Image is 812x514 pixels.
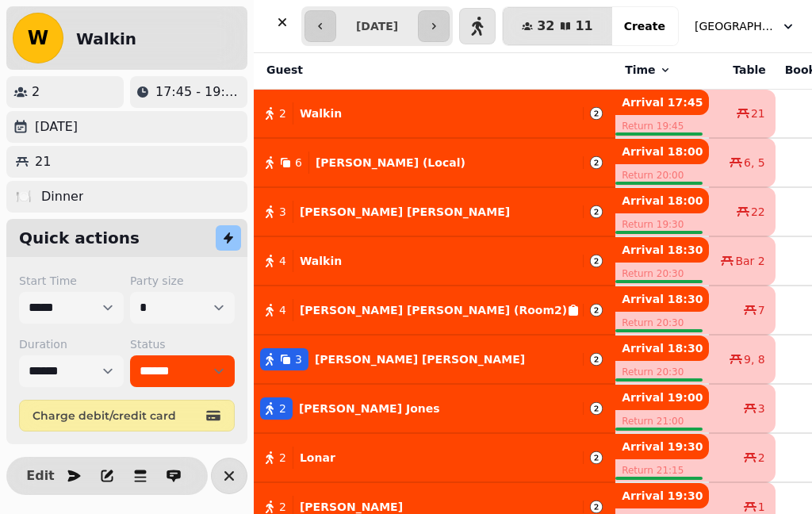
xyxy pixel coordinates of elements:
p: [PERSON_NAME] [PERSON_NAME] (Room2) [300,302,567,318]
span: W [28,29,48,48]
label: Start Time [19,273,124,289]
p: Return 19:30 [615,213,709,236]
p: Walkin [300,105,342,121]
label: Duration [19,336,124,352]
button: Time [625,62,671,78]
p: Return 20:00 [615,164,709,186]
button: 2Walkin [254,94,615,132]
p: [PERSON_NAME] [PERSON_NAME] [300,204,510,220]
th: Table [709,51,775,90]
p: Arrival 19:30 [615,434,709,459]
button: Create [611,7,678,45]
button: 4[PERSON_NAME] [PERSON_NAME] (Room2) [254,291,615,329]
p: Lonar [300,450,335,466]
span: 32 [537,20,554,33]
p: Arrival 18:00 [615,139,709,164]
p: Return 20:30 [615,361,709,383]
p: [PERSON_NAME] [PERSON_NAME] [315,351,525,367]
p: 🍽️ [16,187,32,206]
label: Status [130,336,235,352]
span: 2 [279,450,286,466]
p: Arrival 18:30 [615,336,709,361]
p: Arrival 19:30 [615,483,709,508]
button: Charge debit/credit card [19,400,235,432]
span: [GEOGRAPHIC_DATA] [695,18,774,34]
p: 2 [32,82,40,102]
button: 2Lonar [254,439,615,477]
p: Return 20:30 [615,312,709,334]
span: 4 [279,302,286,318]
span: 2 [279,401,286,416]
span: 9, 8 [744,351,765,367]
p: Dinner [41,187,83,206]
p: Return 21:15 [615,459,709,481]
span: 7 [758,302,765,318]
p: [PERSON_NAME] Jones [299,401,440,416]
span: Time [625,62,655,78]
p: Arrival 17:45 [615,90,709,115]
span: Charge debit/credit card [33,410,202,421]
p: Walkin [300,253,342,269]
span: 2 [758,450,765,466]
span: 4 [279,253,286,269]
th: Guest [254,51,615,90]
button: 3[PERSON_NAME] [PERSON_NAME] [254,193,615,231]
button: 3[PERSON_NAME] [PERSON_NAME] [254,340,615,378]
h2: Quick actions [19,227,140,249]
span: 11 [575,20,592,33]
button: 6[PERSON_NAME] (Local) [254,144,615,182]
span: 6, 5 [744,155,765,171]
p: [PERSON_NAME] (Local) [316,155,465,171]
p: Return 19:45 [615,115,709,137]
p: [DATE] [35,117,78,136]
span: 3 [279,204,286,220]
button: [GEOGRAPHIC_DATA] [685,12,806,40]
span: Edit [31,470,50,482]
p: Arrival 18:30 [615,237,709,263]
label: Party size [130,273,235,289]
span: Bar 2 [735,253,764,269]
p: Return 20:30 [615,263,709,285]
button: Edit [25,460,56,492]
p: Arrival 18:00 [615,188,709,213]
span: 21 [751,105,765,121]
h2: Walkin [76,28,136,50]
button: 4Walkin [254,242,615,280]
span: 3 [295,351,302,367]
p: 21 [35,152,51,171]
button: 2[PERSON_NAME] Jones [254,389,615,428]
span: 2 [279,105,286,121]
span: Create [624,21,665,32]
p: 17:45 - 19:45 [155,82,241,102]
span: 6 [295,155,302,171]
span: 22 [751,204,765,220]
button: 3211 [503,7,612,45]
span: 3 [758,401,765,416]
p: Arrival 19:00 [615,385,709,410]
p: Return 21:00 [615,410,709,432]
p: Arrival 18:30 [615,286,709,312]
